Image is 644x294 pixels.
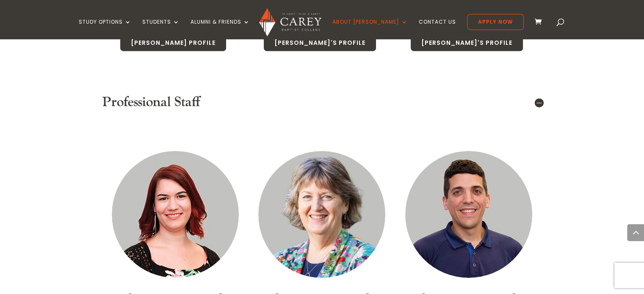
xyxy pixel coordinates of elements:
[410,34,523,52] a: [PERSON_NAME]'s Profile
[259,8,321,36] img: Carey Baptist College
[120,34,227,52] a: [PERSON_NAME] Profile
[332,19,408,39] a: About [PERSON_NAME]
[263,34,376,52] a: [PERSON_NAME]'s Profile
[419,19,456,39] a: Contact Us
[142,19,180,39] a: Students
[191,19,250,39] a: Alumni & Friends
[467,14,524,30] a: Apply Now
[79,19,131,39] a: Study Options
[102,94,542,110] h5: Professional Staff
